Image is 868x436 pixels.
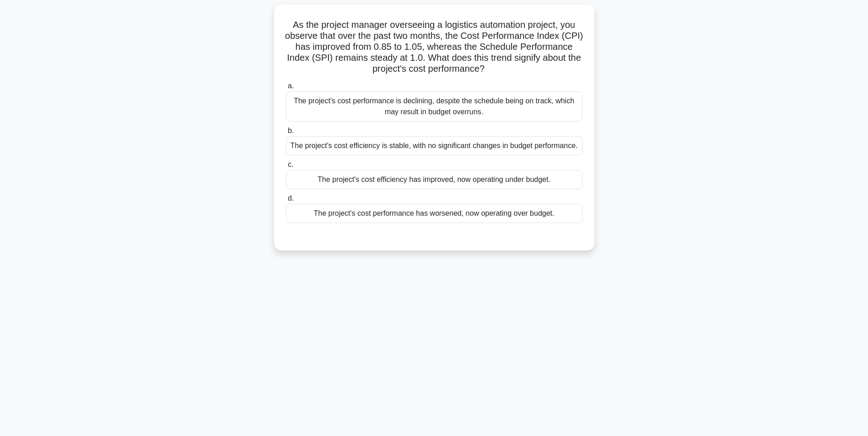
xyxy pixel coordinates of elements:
[286,204,582,223] div: The project's cost performance has worsened, now operating over budget.
[288,82,294,90] span: a.
[286,170,582,189] div: The project's cost efficiency has improved, now operating under budget.
[288,160,293,168] span: c.
[286,91,582,122] div: The project's cost performance is declining, despite the schedule being on track, which may resul...
[288,127,294,134] span: b.
[285,19,583,75] h5: As the project manager overseeing a logistics automation project, you observe that over the past ...
[288,194,294,202] span: d.
[286,136,582,155] div: The project's cost efficiency is stable, with no significant changes in budget performance.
